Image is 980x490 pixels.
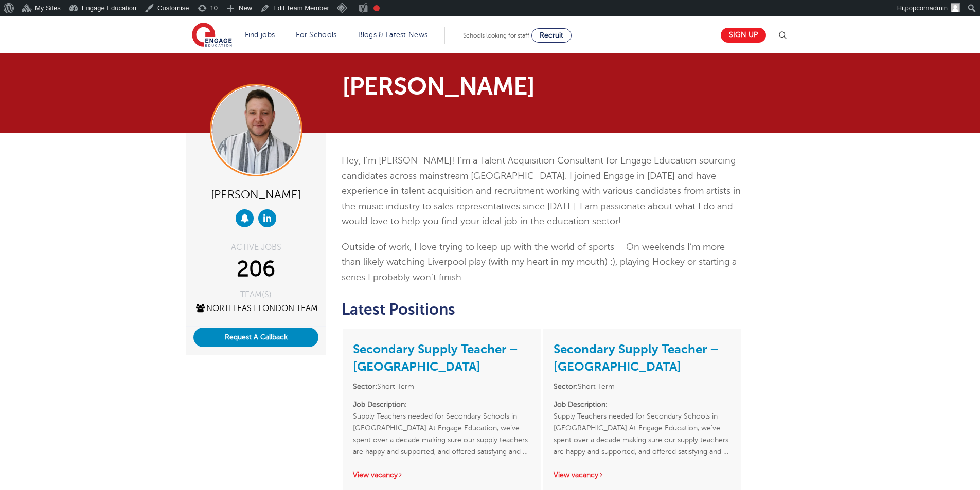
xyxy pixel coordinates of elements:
p: Supply Teachers needed for Secondary Schools in [GEOGRAPHIC_DATA] At Engage Education, we’ve spen... [554,398,731,458]
strong: Job Description: [554,401,608,408]
p: Supply Teachers needed for Secondary Schools in [GEOGRAPHIC_DATA] At Engage Education, we’ve spen... [353,398,530,458]
div: TEAM(S) [193,291,318,299]
a: Sign up [721,28,766,43]
a: North East London Team [194,304,318,313]
span: Schools looking for staff [463,32,529,39]
span: popcornadmin [905,4,948,12]
a: For Schools [296,31,336,39]
a: Secondary Supply Teacher – [GEOGRAPHIC_DATA] [353,342,518,374]
strong: Sector: [353,383,377,390]
h2: Latest Positions [342,301,742,318]
p: Hey, I’m [PERSON_NAME]! I’m a Talent Acquisition Consultant for Engage Education sourcing candida... [342,153,742,229]
li: Short Term [554,380,731,392]
div: 206 [193,257,318,282]
strong: Sector: [554,383,578,390]
a: Recruit [531,28,572,43]
a: View vacancy [554,471,604,479]
li: Short Term [353,380,530,392]
a: Find jobs [245,31,275,39]
a: Secondary Supply Teacher – [GEOGRAPHIC_DATA] [554,342,719,374]
p: Outside of work, I love trying to keep up with the world of sports – On weekends I’m more than li... [342,240,742,285]
a: Blogs & Latest News [358,31,428,39]
a: View vacancy [353,471,403,479]
strong: Job Description: [353,401,407,408]
h1: [PERSON_NAME] [342,74,586,99]
button: Request A Callback [193,328,318,347]
div: [PERSON_NAME] [193,184,318,204]
div: ACTIVE JOBS [193,243,318,251]
img: Engage Education [192,23,232,48]
span: Recruit [540,31,563,39]
div: Focus keyphrase not set [373,5,380,11]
